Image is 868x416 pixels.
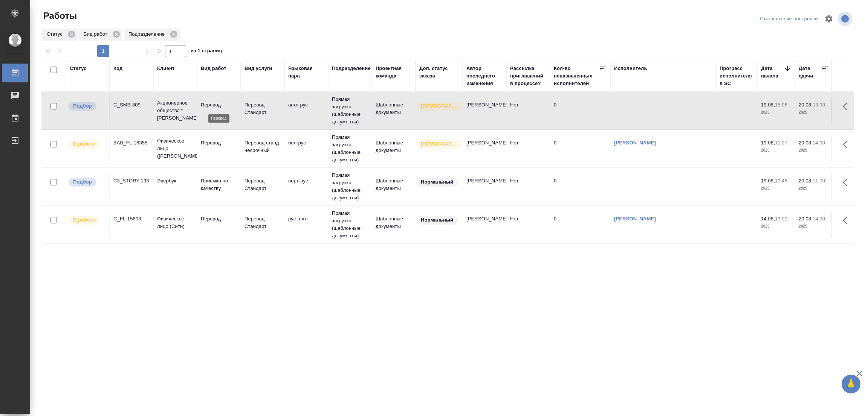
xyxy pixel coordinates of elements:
[288,65,324,80] div: Языковая пара
[761,185,791,192] p: 2025
[775,102,787,108] p: 15:06
[284,173,328,200] td: порт-рус
[201,215,237,223] p: Перевод
[157,177,193,185] p: Эвербук
[157,65,174,72] div: Клиент
[506,173,550,200] td: Нет
[775,178,787,184] p: 10:46
[799,147,829,154] p: 2025
[128,30,167,38] p: Подразделение
[68,139,105,149] div: Исполнитель выполняет работу
[466,65,503,87] div: Автор последнего изменения
[761,65,784,80] div: Дата начала
[799,102,813,108] p: 20.08,
[84,30,110,38] p: Вид работ
[761,102,775,108] p: 19.08,
[124,29,180,41] div: Подразделение
[419,65,459,80] div: Доп. статус заказа
[813,178,825,184] p: 11:00
[42,29,78,41] div: Статус
[157,99,193,122] p: Акционерное общество " [PERSON_NAME]...
[372,97,416,124] td: Шаблонные документы
[820,10,838,28] span: Настроить таблицу
[328,206,372,243] td: Прямая загрузка (шаблонные документы)
[79,29,122,41] div: Вид работ
[775,140,787,146] p: 11:27
[372,211,416,238] td: Шаблонные документы
[157,215,193,230] p: Физическое лицо (Сити)
[799,140,813,146] p: 20.08,
[68,177,105,187] div: Можно подбирать исполнителей
[761,140,775,146] p: 19.08,
[376,65,412,80] div: Проектная команда
[157,137,193,160] p: Физическое лицо ([PERSON_NAME])
[813,216,825,222] p: 14:00
[68,215,105,225] div: Исполнитель выполняет работу
[463,173,506,200] td: [PERSON_NAME]
[245,65,272,72] div: Вид услуги
[328,168,372,205] td: Прямая загрузка (шаблонные документы)
[113,139,150,147] div: BAB_FL-16355
[70,65,87,72] div: Статус
[506,135,550,162] td: Нет
[506,211,550,238] td: Нет
[550,97,610,124] td: 0
[68,101,105,111] div: Можно подбирать исполнителей
[245,139,281,154] p: Перевод станд. несрочный
[761,216,775,222] p: 14.08,
[845,376,857,392] span: 🙏
[799,109,829,116] p: 2025
[201,65,226,72] div: Вид работ
[761,178,775,184] p: 19.08,
[372,173,416,200] td: Шаблонные документы
[421,216,453,224] p: Нормальный
[550,135,610,162] td: 0
[550,173,610,200] td: 0
[799,178,813,184] p: 20.08,
[463,135,506,162] td: [PERSON_NAME]
[761,223,791,230] p: 2025
[838,97,856,115] button: Здесь прячутся важные кнопки
[510,65,546,87] div: Рассылка приглашений в процессе?
[201,177,237,192] p: Приёмка по качеству
[720,65,753,87] div: Прогресс исполнителя в SC
[550,211,610,238] td: 0
[113,101,150,109] div: C_SMB-809
[614,65,647,72] div: Исполнитель
[838,135,856,153] button: Здесь прячутся важные кнопки
[799,216,813,222] p: 20.08,
[842,375,860,393] button: 🙏
[775,216,787,222] p: 13:00
[73,178,92,186] p: Подбор
[421,178,453,186] p: Нормальный
[113,65,122,72] div: Код
[799,65,821,80] div: Дата сдачи
[73,102,92,110] p: Подбор
[761,147,791,154] p: 2025
[614,140,656,146] a: [PERSON_NAME]
[799,185,829,192] p: 2025
[113,215,150,223] div: C_FL-15808
[245,215,281,230] p: Перевод Стандарт
[284,135,328,162] td: бел-рус
[838,12,854,26] span: Посмотреть информацию
[463,97,506,124] td: [PERSON_NAME]
[813,140,825,146] p: 14:00
[372,135,416,162] td: Шаблонные документы
[73,216,95,224] p: В работе
[73,140,95,148] p: В работе
[201,139,237,147] p: Перевод
[201,101,237,109] p: Перевод
[614,216,656,222] a: [PERSON_NAME]
[813,102,825,108] p: 13:00
[838,211,856,229] button: Здесь прячутся важные кнопки
[799,223,829,230] p: 2025
[554,65,599,87] div: Кол-во неназначенных исполнителей
[284,97,328,124] td: англ-рус
[328,130,372,167] td: Прямая загрузка (шаблонные документы)
[284,211,328,238] td: рус-англ
[332,65,371,72] div: Подразделение
[421,140,458,148] p: [DEMOGRAPHIC_DATA]
[245,101,281,116] p: Перевод Стандарт
[761,109,791,116] p: 2025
